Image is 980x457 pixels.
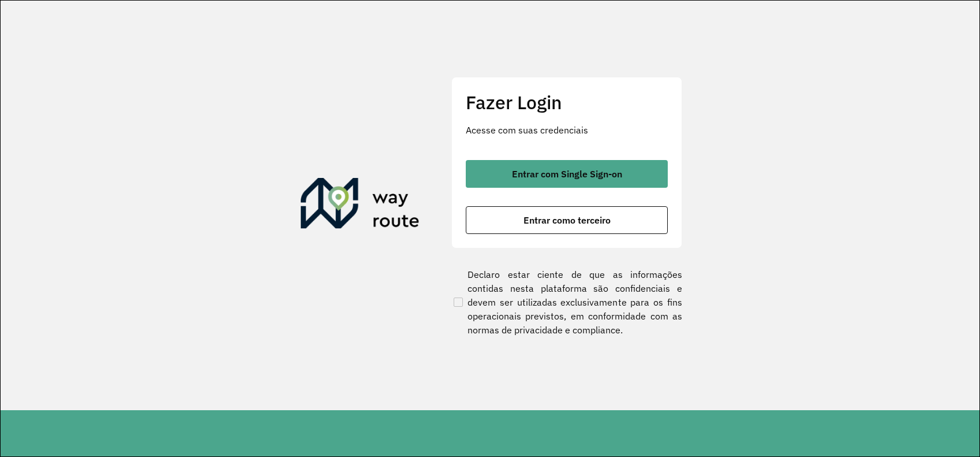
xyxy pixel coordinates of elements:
[523,216,611,225] span: Entrar como terceiro
[512,169,622,179] span: Entrar com Single Sign-on
[466,206,668,234] button: button
[301,178,420,233] img: Roteirizador AmbevTech
[466,91,668,113] h2: Fazer Login
[451,267,682,337] label: Declaro estar ciente de que as informações contidas nesta plataforma são confidenciais e devem se...
[466,160,668,188] button: button
[466,123,668,137] p: Acesse com suas credenciais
